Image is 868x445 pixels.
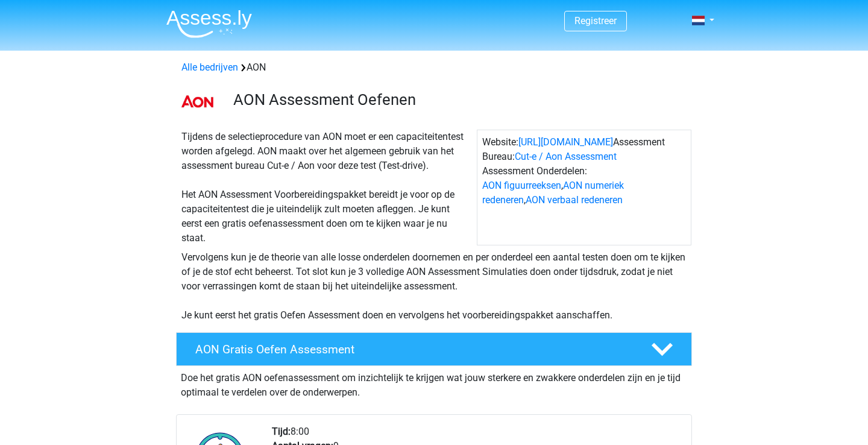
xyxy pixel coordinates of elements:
div: Vervolgens kun je de theorie van alle losse onderdelen doornemen en per onderdeel een aantal test... [177,250,691,323]
div: Doe het gratis AON oefenassessment om inzichtelijk te krijgen wat jouw sterkere en zwakkere onder... [176,366,692,400]
b: Tijd: [272,426,291,437]
a: Cut-e / Aon Assessment [515,151,617,162]
a: AON verbaal redeneren [526,194,623,206]
a: AON figuurreeksen [482,180,561,191]
h4: AON Gratis Oefen Assessment [195,342,632,356]
div: AON [177,60,691,75]
a: Alle bedrijven [181,62,238,73]
div: Website: Assessment Bureau: Assessment Onderdelen: , , [477,130,691,245]
a: Registreer [574,15,617,27]
a: AON Gratis Oefen Assessment [171,332,697,366]
div: Tijdens de selectieprocedure van AON moet er een capaciteitentest worden afgelegd. AON maakt over... [177,130,477,245]
h3: AON Assessment Oefenen [233,90,682,109]
img: Assessly [166,10,252,38]
a: [URL][DOMAIN_NAME] [518,136,613,148]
